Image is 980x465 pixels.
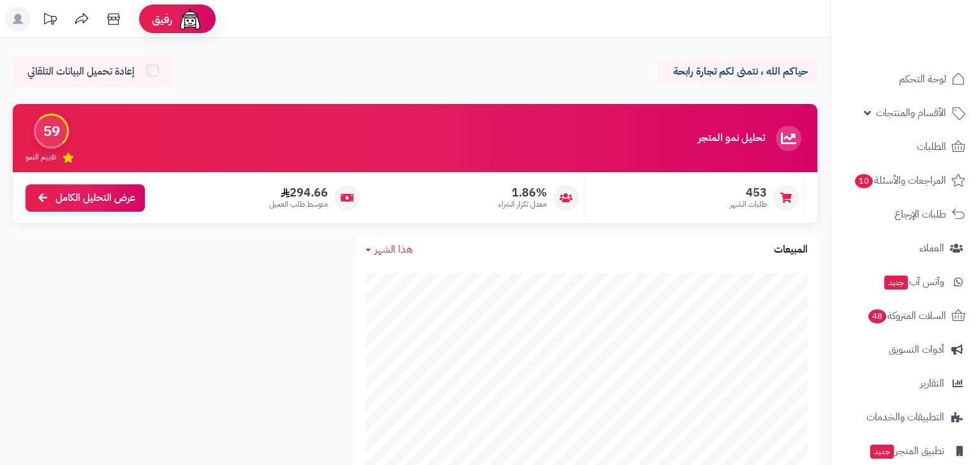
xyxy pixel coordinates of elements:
span: عرض التحليل الكامل [56,191,135,205]
a: التطبيقات والخدمات [838,402,972,432]
span: 294.66 [269,186,328,200]
h3: المبيعات [774,244,808,256]
span: أدوات التسويق [889,341,944,358]
span: المراجعات والأسئلة [854,172,946,189]
span: رفيق [152,11,172,27]
a: المراجعات والأسئلة10 [838,165,972,196]
a: وآتس آبجديد [838,267,972,297]
span: لوحة التحكم [899,70,946,88]
span: معدل تكرار الشراء [498,199,547,210]
span: العملاء [919,239,944,257]
a: تحديثات المنصة [34,6,66,35]
span: الطلبات [917,138,946,156]
span: طلبات الشهر [730,199,767,210]
a: أدوات التسويق [838,334,972,365]
span: تطبيق المتجر [869,442,944,460]
a: السلات المتروكة48 [838,300,972,331]
span: هذا الشهر [375,242,413,257]
span: 10 [855,174,873,188]
span: السلات المتروكة [867,307,946,325]
span: جديد [884,276,908,290]
span: 453 [730,186,767,200]
a: عرض التحليل الكامل [26,184,145,212]
a: هذا الشهر [366,242,413,257]
span: طلبات الإرجاع [895,205,946,223]
span: التقارير [920,374,944,392]
span: التطبيقات والخدمات [866,408,944,426]
img: logo-2.png [893,33,968,59]
span: جديد [870,445,894,459]
span: متوسط طلب العميل [269,199,328,210]
a: طلبات الإرجاع [838,199,972,230]
span: إعادة تحميل البيانات التلقائي [27,64,135,79]
a: التقارير [838,368,972,399]
span: 48 [868,309,886,323]
img: ai-face.png [177,6,203,32]
a: الطلبات [838,131,972,162]
span: وآتس آب [883,273,944,291]
span: تقييم النمو [26,152,56,163]
p: حياكم الله ، نتمنى لكم تجارة رابحة [667,64,808,79]
span: 1.86% [498,186,547,200]
span: الأقسام والمنتجات [876,104,946,122]
a: العملاء [838,233,972,263]
h3: تحليل نمو المتجر [698,133,765,144]
a: لوحة التحكم [838,64,972,94]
